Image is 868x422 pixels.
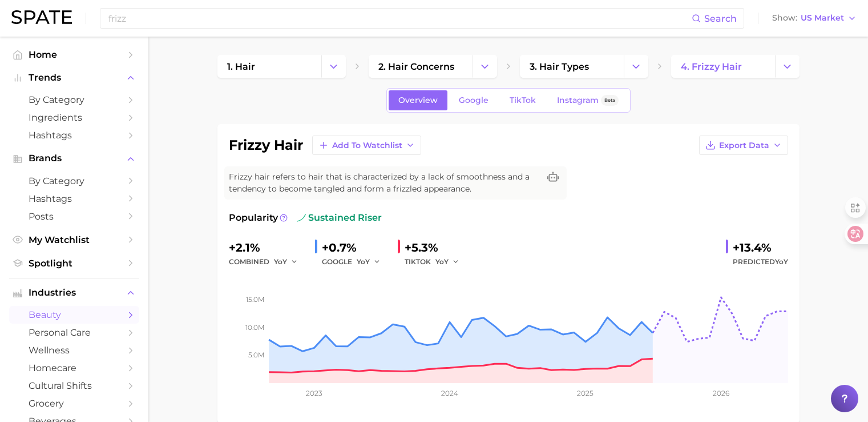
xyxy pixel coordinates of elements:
[229,238,306,257] div: +2.1%
[29,176,120,186] span: by Category
[9,284,139,301] button: Industries
[520,55,624,78] a: 3. hair types
[9,377,139,395] a: cultural shifts
[332,141,402,150] span: Add to Watchlist
[11,10,72,24] img: SPATE
[473,55,497,78] button: Change Category
[459,95,488,105] span: Google
[9,254,139,272] a: Spotlight
[357,255,381,269] button: YoY
[297,211,382,225] span: sustained riser
[9,91,139,109] a: by Category
[9,231,139,249] a: My Watchlist
[398,95,438,105] span: Overview
[510,95,536,105] span: TikTok
[29,288,120,298] span: Industries
[9,395,139,412] a: grocery
[29,94,120,105] span: by Category
[604,95,615,105] span: Beta
[312,136,421,155] button: Add to Watchlist
[712,389,729,397] tspan: 2026
[681,61,742,72] span: 4. frizzy hair
[530,61,589,72] span: 3. hair types
[389,90,447,110] a: Overview
[29,327,120,338] span: personal care
[297,213,306,222] img: sustained riser
[9,341,139,359] a: wellness
[322,238,389,257] div: +0.7%
[801,15,844,21] span: US Market
[9,126,139,144] a: Hashtags
[772,15,797,21] span: Show
[29,49,120,60] span: Home
[719,141,769,150] span: Export Data
[9,46,139,63] a: Home
[405,255,467,269] div: TIKTOK
[733,255,788,269] span: Predicted
[29,130,120,141] span: Hashtags
[217,55,321,78] a: 1. hair
[547,90,628,110] a: InstagramBeta
[29,234,120,245] span: My Watchlist
[229,255,306,269] div: combined
[29,193,120,204] span: Hashtags
[577,389,594,397] tspan: 2025
[357,257,370,266] span: YoY
[769,11,859,26] button: ShowUS Market
[274,257,287,266] span: YoY
[29,73,120,83] span: Trends
[671,55,775,78] a: 4. frizzy hair
[9,306,139,324] a: beauty
[733,238,788,257] div: +13.4%
[229,171,539,195] span: Frizzy hair refers to hair that is characterized by a lack of smoothness and a tendency to become...
[322,255,389,269] div: GOOGLE
[29,345,120,356] span: wellness
[557,95,599,105] span: Instagram
[435,257,449,266] span: YoY
[305,389,322,397] tspan: 2023
[449,90,498,110] a: Google
[9,190,139,208] a: Hashtags
[699,136,788,155] button: Export Data
[9,359,139,377] a: homecare
[274,255,298,269] button: YoY
[9,150,139,167] button: Brands
[405,238,467,257] div: +5.3%
[29,309,120,320] span: beauty
[9,208,139,225] a: Posts
[500,90,546,110] a: TikTok
[227,61,255,72] span: 1. hair
[229,211,278,225] span: Popularity
[9,172,139,190] a: by Category
[9,109,139,126] a: Ingredients
[704,13,737,24] span: Search
[29,211,120,222] span: Posts
[107,9,692,28] input: Search here for a brand, industry, or ingredient
[435,255,460,269] button: YoY
[29,363,120,373] span: homecare
[29,258,120,269] span: Spotlight
[29,398,120,409] span: grocery
[29,380,120,391] span: cultural shifts
[229,138,303,152] h1: frizzy hair
[775,257,788,266] span: YoY
[321,55,346,78] button: Change Category
[378,61,454,72] span: 2. hair concerns
[441,389,458,397] tspan: 2024
[624,55,648,78] button: Change Category
[29,112,120,123] span: Ingredients
[775,55,800,78] button: Change Category
[9,69,139,86] button: Trends
[29,153,120,164] span: Brands
[369,55,473,78] a: 2. hair concerns
[9,324,139,341] a: personal care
